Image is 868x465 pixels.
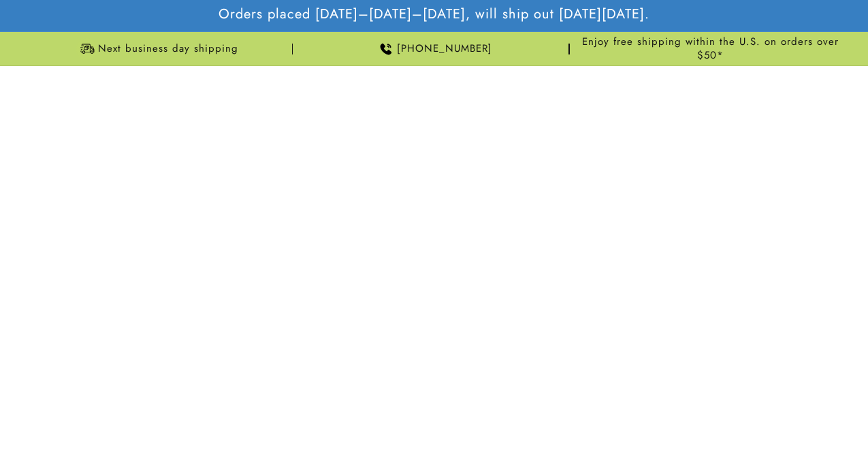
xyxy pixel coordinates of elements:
div: Announcement [298,32,569,65]
span: Next business day shipping [98,42,238,56]
span: Enjoy free shipping within the U.S. on orders over $50* [575,35,846,62]
div: Announcement [22,32,293,65]
span: Orders placed [DATE]–[DATE]–[DATE], will ship out [DATE][DATE]. [219,5,649,23]
div: Announcement [575,32,846,65]
span: [PHONE_NUMBER] [397,42,492,56]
